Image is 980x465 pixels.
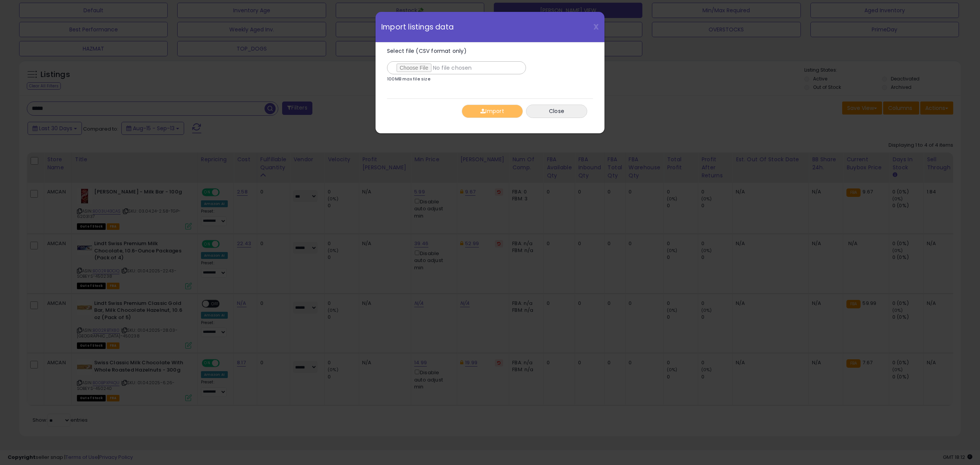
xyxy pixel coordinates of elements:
[593,21,599,32] span: X
[387,77,430,81] p: 100MB max file size
[387,47,467,55] span: Select file (CSV format only)
[381,23,454,31] span: Import listings data
[526,105,587,118] button: Close
[462,105,523,118] button: Import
